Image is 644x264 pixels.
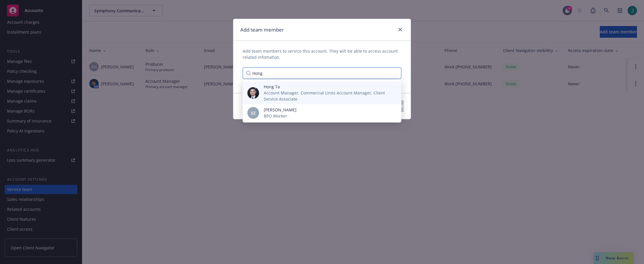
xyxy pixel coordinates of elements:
input: Type a name [243,67,401,79]
span: BPO Worker [264,113,297,119]
span: Add team members to service this account. They will be able to access account related infomation. [243,48,401,60]
div: SZ[PERSON_NAME]BPO Worker [243,104,401,121]
span: SZ [251,110,256,116]
a: close [397,26,404,33]
div: photoHong TaAccount Manager, Commercial Lines Account Manager, Client Service Associate [243,81,401,104]
span: [PERSON_NAME] [264,107,297,113]
span: Hong Ta [264,84,392,90]
img: photo [247,87,259,99]
h1: Add team member [240,26,284,34]
span: Account Manager, Commercial Lines Account Manager, Client Service Associate [264,90,392,102]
